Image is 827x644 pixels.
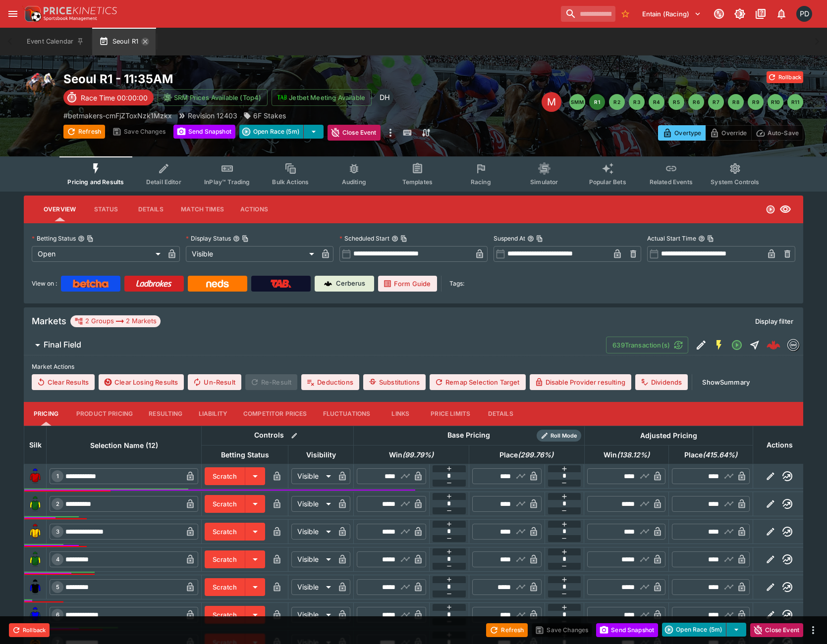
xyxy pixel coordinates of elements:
button: Scheduled StartCopy To Clipboard [391,235,398,242]
button: more [807,624,819,636]
button: Pricing [24,402,68,426]
button: Close Event [328,125,381,141]
h2: Copy To Clipboard [63,71,434,87]
button: Links [378,402,423,426]
button: Match Times [173,198,232,221]
span: Detail Editor [146,178,181,186]
span: Templates [402,178,433,186]
img: runner 1 [27,468,43,484]
button: Scratch [205,495,245,513]
button: select merge strategy [726,623,746,637]
button: Copy To Clipboard [707,235,714,242]
span: Popular Bets [589,178,626,186]
span: InPlay™ Trading [204,178,250,186]
button: Overview [36,198,84,221]
button: Scratch [205,523,245,541]
p: 6F Stakes [253,110,286,121]
img: horse_racing.png [24,71,55,103]
p: Overtype [674,128,701,138]
p: Betting Status [32,234,76,243]
button: Edit Detail [692,336,710,354]
button: 639Transaction(s) [606,337,688,353]
img: Sportsbook Management [44,16,97,21]
a: Cerberus [315,276,374,292]
button: R4 [649,94,664,110]
button: Deductions [301,374,359,390]
button: Scratch [205,550,245,568]
a: 9ea5cfeb-5eb2-4d00-8438-267ef21b48ca [764,335,783,355]
button: R9 [748,94,764,110]
div: Visible [291,579,334,595]
svg: Open [731,339,743,351]
svg: Open [766,204,775,214]
em: ( 415.64 %) [703,449,737,461]
button: select merge strategy [304,125,324,139]
div: Visible [186,246,318,262]
div: split button [239,125,324,139]
button: Actual Start TimeCopy To Clipboard [698,235,705,242]
img: TabNZ [271,280,291,288]
button: Close Event [750,623,803,637]
button: Scratch [205,606,245,624]
div: Base Pricing [443,429,494,442]
button: Copy To Clipboard [87,235,94,242]
div: Show/hide Price Roll mode configuration. [537,430,581,442]
button: Clear Losing Results [99,374,184,390]
button: Select Tenant [636,6,707,22]
span: Place(415.64%) [673,449,748,461]
img: PriceKinetics [44,7,117,14]
button: SRM Prices Available (Top4) [158,89,268,106]
button: Scratch [205,578,245,596]
span: 4 [54,556,61,563]
div: 2 Groups 2 Markets [74,315,157,327]
p: Suspend At [494,234,525,243]
button: Auto-Save [751,125,803,141]
span: Roll Mode [547,432,581,440]
button: R6 [688,94,704,110]
button: Rollback [767,71,803,83]
p: Override [721,128,747,138]
button: Bulk edit [288,429,301,442]
p: Actual Start Time [647,234,696,243]
button: Paul Dicioccio [793,3,815,25]
button: Open Race (5m) [662,623,726,637]
span: Bulk Actions [272,178,309,186]
button: Clear Results [32,374,95,390]
button: Documentation [752,5,770,23]
div: Visible [291,496,334,512]
button: Substitutions [363,374,426,390]
svg: Visible [779,203,791,215]
span: Betting Status [210,449,280,461]
img: runner 4 [27,551,43,567]
a: Form Guide [378,276,437,292]
label: Market Actions [32,359,795,374]
span: 2 [54,500,61,507]
button: R2 [609,94,625,110]
button: Seoul R1 [92,28,156,55]
img: PriceKinetics Logo [22,4,42,24]
p: Revision 12403 [188,110,237,121]
img: betmakers [788,340,799,350]
span: System Controls [711,178,759,186]
div: Edit Meeting [542,92,561,112]
button: Refresh [486,623,528,637]
button: Actions [232,198,276,221]
button: Scratch [205,467,245,485]
span: Selection Name (12) [79,440,169,451]
button: R7 [708,94,724,110]
div: split button [662,623,746,637]
button: Event Calendar [21,28,90,55]
button: Display StatusCopy To Clipboard [233,235,240,242]
p: Race Time 00:00:00 [81,93,148,103]
span: 3 [54,528,61,535]
div: Dan Hooper [376,89,393,106]
img: runner 3 [27,524,43,540]
button: Un-Result [188,374,241,390]
img: runner 5 [27,579,43,595]
button: Send Snapshot [173,125,235,139]
button: Liability [191,402,235,426]
p: Scheduled Start [339,234,389,243]
button: Competitor Prices [235,402,315,426]
button: Copy To Clipboard [242,235,249,242]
